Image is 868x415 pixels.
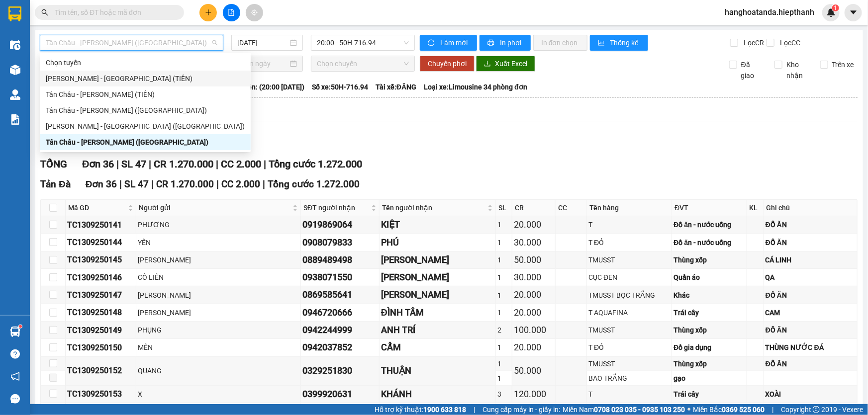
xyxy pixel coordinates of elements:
[381,340,494,354] div: CẨM
[67,364,134,377] div: TC1309250152
[772,404,773,415] span: |
[312,82,368,92] span: Số xe: 50H-716.94
[66,304,136,322] td: TC1309250148
[722,406,765,414] strong: 0369 525 060
[317,56,409,71] span: Chọn chuyến
[301,386,380,403] td: 0399920631
[766,325,856,335] div: ĐỒ ĂN
[380,269,496,286] td: KIM ANH
[496,200,512,216] th: SL
[533,35,587,51] button: In đơn chọn
[66,216,136,234] td: TC1309250141
[497,219,510,230] div: 1
[221,178,260,190] span: CC 2.000
[67,271,134,284] div: TC1309250146
[317,35,409,50] span: 20:00 - 50H-716.94
[381,288,494,302] div: [PERSON_NAME]
[46,137,245,148] div: Tân Châu - [PERSON_NAME] ([GEOGRAPHIC_DATA])
[138,254,299,265] div: [PERSON_NAME]
[138,237,299,248] div: YẾN
[302,270,378,284] div: 0938071550
[487,39,496,47] span: printer
[151,178,154,190] span: |
[263,178,265,190] span: |
[380,286,496,304] td: NGUYỄN BẢO PHÚC
[480,35,531,51] button: printerIn phơi
[590,35,648,51] button: bar-chartThống kê
[428,39,436,47] span: sync
[302,340,378,354] div: 0942037852
[693,404,765,415] span: Miền Bắc
[588,307,670,318] div: T AQUAFINA
[40,178,71,190] span: Tản Đà
[269,158,362,170] span: Tổng cước 1.272.000
[156,178,214,190] span: CR 1.270.000
[40,102,251,118] div: Tân Châu - Hồ Chí Minh (Giường)
[766,307,856,318] div: CAM
[41,9,48,16] span: search
[67,236,134,249] div: TC1309250144
[766,272,856,283] div: QA
[381,306,494,320] div: ĐÌNH TÂM
[10,394,20,404] span: message
[514,323,554,337] div: 100.000
[10,349,20,359] span: question-circle
[423,406,466,414] strong: 1900 633 818
[66,251,136,269] td: TC1309250145
[138,307,299,318] div: [PERSON_NAME]
[221,158,261,170] span: CC 2.000
[674,373,745,384] div: gạo
[380,234,496,251] td: PHÚ
[66,386,136,403] td: TC1309250153
[138,219,299,230] div: PHƯỢNG
[474,404,475,415] span: |
[46,35,217,50] span: Tân Châu - Hồ Chí Minh (Giường)
[588,272,670,283] div: CỤC ĐEN
[674,342,745,353] div: Đồ gia dụng
[10,40,20,50] img: warehouse-icon
[381,387,494,401] div: KHÁNH
[46,57,245,68] div: Chọn tuyến
[67,341,134,354] div: TC1309250150
[674,358,745,369] div: Thùng xốp
[66,234,136,251] td: TC1309250144
[381,236,494,249] div: PHÚ
[514,288,554,302] div: 20.000
[381,253,494,267] div: [PERSON_NAME]
[674,272,745,283] div: Quần áo
[246,4,263,21] button: aim
[514,387,554,401] div: 120.000
[514,253,554,267] div: 50.000
[381,364,494,378] div: THUẬN
[10,65,20,75] img: warehouse-icon
[476,56,535,72] button: downloadXuất Excel
[375,404,466,415] span: Hỗ trợ kỹ thuật:
[302,288,378,302] div: 0869585641
[766,254,856,265] div: CÁ LINH
[46,73,245,84] div: [PERSON_NAME] - [GEOGRAPHIC_DATA] (TIỀN)
[67,219,134,231] div: TC1309250141
[380,357,496,386] td: THUẬN
[594,406,685,414] strong: 0708 023 035 - 0935 103 250
[514,236,554,249] div: 30.000
[497,358,510,369] div: 1
[495,58,527,69] span: Xuất Excel
[82,158,114,170] span: Đơn 36
[302,218,378,232] div: 0919869064
[46,105,245,116] div: Tân Châu - [PERSON_NAME] ([GEOGRAPHIC_DATA])
[55,7,172,18] input: Tìm tên, số ĐT hoặc mã đơn
[10,89,20,100] img: warehouse-icon
[302,253,378,267] div: 0889489498
[66,322,136,339] td: TC1309250149
[766,290,856,301] div: ĐỒ ĂN
[251,9,258,16] span: aim
[301,216,380,234] td: 0919869064
[674,389,745,400] div: Trái cây
[237,58,288,69] input: Chọn ngày
[588,389,670,400] div: T
[588,219,670,230] div: T
[424,82,527,92] span: Loại xe: Limousine 34 phòng đơn
[301,322,380,339] td: 0942244999
[514,218,554,232] div: 20.000
[514,306,554,320] div: 20.000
